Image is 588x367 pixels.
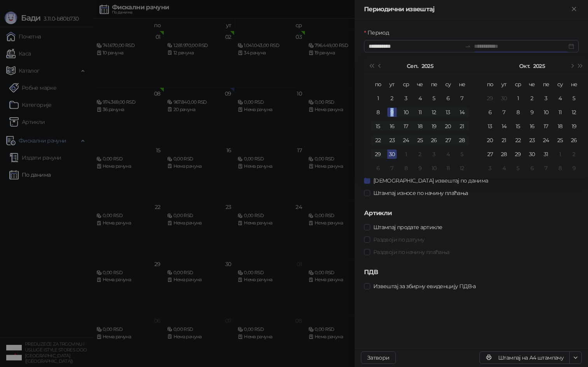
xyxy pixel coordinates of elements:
[541,163,551,173] div: 7
[441,77,455,91] th: су
[553,119,567,133] td: 2025-10-18
[511,105,525,119] td: 2025-10-08
[376,58,384,74] button: Претходни месец (PageUp)
[427,147,441,161] td: 2025-10-03
[525,161,539,175] td: 2025-11-06
[511,91,525,105] td: 2025-10-01
[407,58,418,74] button: Изабери месец
[399,133,413,147] td: 2025-09-24
[441,91,455,105] td: 2025-09-06
[525,77,539,91] th: че
[441,147,455,161] td: 2025-10-04
[441,105,455,119] td: 2025-09-13
[455,91,469,105] td: 2025-09-07
[499,108,509,117] div: 7
[485,163,495,173] div: 3
[555,136,565,145] div: 25
[361,351,396,364] button: Затвори
[499,163,509,173] div: 4
[457,150,467,159] div: 5
[485,94,495,103] div: 29
[569,163,579,173] div: 9
[373,122,383,131] div: 15
[443,108,453,117] div: 13
[457,122,467,131] div: 21
[483,91,497,105] td: 2025-09-29
[443,163,453,173] div: 11
[567,58,576,74] button: Следећи месец (PageDown)
[427,77,441,91] th: пе
[455,119,469,133] td: 2025-09-21
[401,94,411,103] div: 3
[539,77,553,91] th: пе
[553,161,567,175] td: 2025-11-08
[569,136,579,145] div: 26
[415,136,425,145] div: 25
[541,108,551,117] div: 10
[576,58,585,74] button: Следећа година (Control + right)
[371,161,385,175] td: 2025-10-06
[485,122,495,131] div: 13
[499,150,509,159] div: 28
[553,91,567,105] td: 2025-10-04
[525,119,539,133] td: 2025-10-16
[497,119,511,133] td: 2025-10-14
[567,147,581,161] td: 2025-11-02
[413,91,427,105] td: 2025-09-04
[569,150,579,159] div: 2
[513,163,523,173] div: 5
[499,94,509,103] div: 30
[457,163,467,173] div: 12
[497,133,511,147] td: 2025-10-21
[385,133,399,147] td: 2025-09-23
[413,119,427,133] td: 2025-09-18
[567,119,581,133] td: 2025-10-19
[527,108,537,117] div: 9
[483,147,497,161] td: 2025-10-27
[415,163,425,173] div: 9
[364,28,394,37] label: Период
[399,77,413,91] th: ср
[457,94,467,103] div: 7
[455,147,469,161] td: 2025-10-05
[373,150,383,159] div: 29
[567,91,581,105] td: 2025-10-05
[373,94,383,103] div: 1
[385,91,399,105] td: 2025-09-02
[413,161,427,175] td: 2025-10-09
[457,136,467,145] div: 28
[385,147,399,161] td: 2025-09-30
[513,94,523,103] div: 1
[483,105,497,119] td: 2025-10-06
[429,94,439,103] div: 5
[415,108,425,117] div: 11
[370,189,471,197] span: Штампај износе по начину плаћања
[479,351,570,364] button: Штампај на А4 штампачу
[371,119,385,133] td: 2025-09-15
[525,133,539,147] td: 2025-10-23
[497,161,511,175] td: 2025-11-04
[399,119,413,133] td: 2025-09-17
[527,136,537,145] div: 23
[413,147,427,161] td: 2025-10-02
[370,235,427,244] span: Раздвоји по датуму
[427,105,441,119] td: 2025-09-12
[539,133,553,147] td: 2025-10-24
[387,150,397,159] div: 30
[427,91,441,105] td: 2025-09-05
[555,150,565,159] div: 1
[441,119,455,133] td: 2025-09-20
[401,122,411,131] div: 17
[485,108,495,117] div: 6
[567,77,581,91] th: не
[441,133,455,147] td: 2025-09-27
[511,147,525,161] td: 2025-10-29
[465,43,471,49] span: swap-right
[413,77,427,91] th: че
[399,105,413,119] td: 2025-09-10
[415,94,425,103] div: 4
[569,94,579,103] div: 5
[373,136,383,145] div: 22
[370,248,452,256] span: Раздвоји по начину плаћања
[429,150,439,159] div: 3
